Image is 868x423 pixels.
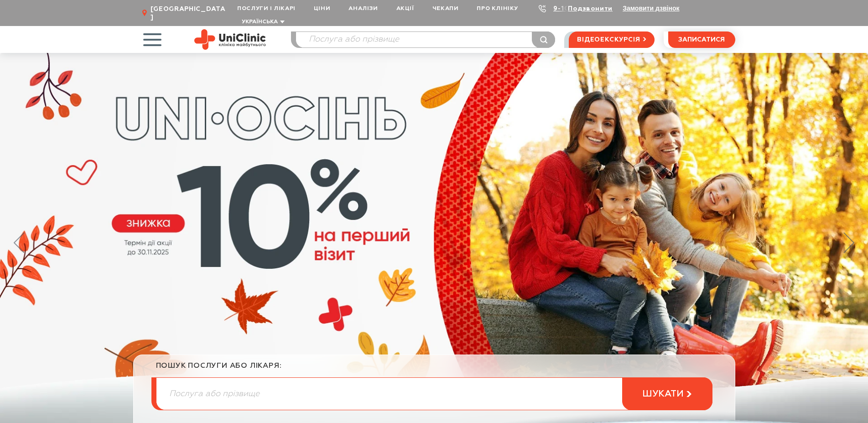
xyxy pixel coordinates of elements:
div: пошук послуги або лікаря: [156,361,712,377]
a: Подзвонити [568,5,613,12]
span: відеоекскурсія [577,32,640,47]
span: [GEOGRAPHIC_DATA] [151,5,228,21]
span: Українська [242,19,278,25]
button: Замовити дзвінок [623,5,679,12]
a: 9-103 [553,5,573,12]
span: шукати [642,388,684,400]
span: записатися [678,37,725,43]
button: записатися [668,31,735,48]
img: Uniclinic [194,29,266,50]
input: Послуга або прізвище [296,32,555,47]
button: шукати [622,377,712,410]
input: Послуга або прізвище [156,378,712,410]
a: відеоекскурсія [569,31,654,48]
button: Українська [239,19,285,26]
